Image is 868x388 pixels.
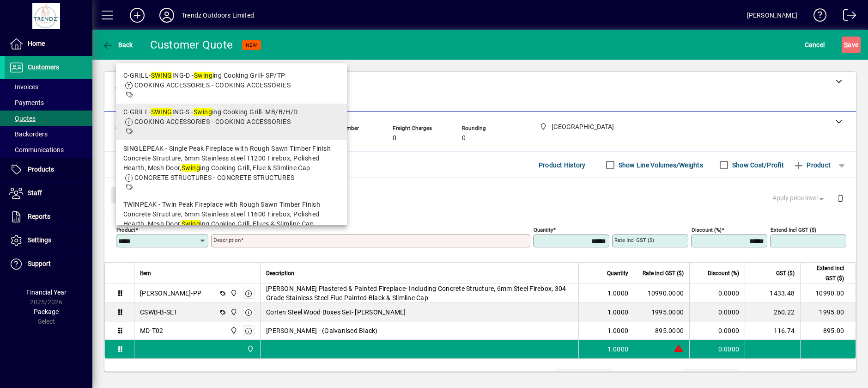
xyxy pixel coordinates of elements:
span: Close [115,188,139,203]
span: [PERSON_NAME] Plastered & Painted Fireplace- Including Concrete Structure, 6mm Steel Firebox, 304... [266,284,573,302]
span: COOKING ACCESSORIES - COOKING ACCESSORIES [134,81,291,89]
td: 0.0000 [689,303,745,321]
div: TWINPEAK - Twin Peak Fireplace with Rough Sawn Timber Finish Concrete Structure, 6mm Stainless st... [123,200,340,229]
td: 0.0000 M³ [556,370,612,381]
span: [PERSON_NAME] - (Galvanised Black) [266,326,378,335]
span: Apply price level [772,193,826,203]
td: 0.0000 [689,321,745,340]
a: Staff [5,182,92,205]
a: Payments [5,95,92,111]
div: C-GRILL- ING-D - ing Cooking Grill- SP/TP [123,71,340,80]
div: [PERSON_NAME]-PP [140,289,201,298]
span: 1.0000 [607,289,629,298]
app-page-header-button: Delete [829,194,851,202]
em: Swing [182,220,200,228]
div: 895.0000 [640,326,684,335]
span: New Plymouth [228,326,238,336]
span: Extend incl GST ($) [806,263,844,283]
a: Support [5,253,92,276]
td: 0.0000 [689,284,745,303]
div: Customer Quote [150,37,233,52]
td: 116.74 [745,321,800,340]
span: Support [28,260,51,267]
td: 10990.00 [800,284,856,303]
a: Settings [5,229,92,252]
a: Invoices [5,79,92,95]
span: Backorders [9,130,48,138]
span: Home [28,40,45,47]
span: Back [102,41,133,49]
span: [DATE] [115,135,134,142]
a: Communications [5,142,92,158]
span: Reports [28,213,50,220]
span: 0 [462,135,466,142]
em: SWING [151,72,172,79]
mat-label: Rate incl GST ($) [614,237,654,243]
mat-option: SINGLEPEAK - Single Peak Fireplace with Rough Sawn Timber Finish Concrete Structure, 6mm Stainles... [116,140,347,196]
span: Description [266,268,294,278]
span: Communications [9,146,64,154]
mat-label: Discount (%) [692,227,722,233]
span: ave [844,37,858,52]
div: C-GRILL- ING-S - ing Cooking Grill- MB/B/H/D [123,107,340,117]
mat-option: C-GRILL-SWINGING-S - Swinging Cooking Grill- MB/B/H/D [116,104,347,140]
div: Trendz Outdoors Limited [182,8,254,23]
a: Backorders [5,126,92,142]
mat-label: Quantity [534,227,553,233]
td: Total Volume [501,370,556,381]
span: Staff [28,189,42,197]
span: CONCRETE STRUCTURES - CONCRETE STRUCTURES [134,174,294,181]
button: Back [100,37,135,53]
label: Show Cost/Profit [730,160,784,170]
div: Product [104,178,856,211]
td: 12069.56 [801,370,856,381]
div: SINGLEPEAK - Single Peak Fireplace with Rough Sawn Timber Finish Concrete Structure, 6mm Stainles... [123,144,340,173]
app-page-header-button: Back [92,37,143,53]
button: Close [111,187,143,203]
button: Apply price level [769,190,830,207]
span: Discount (%) [708,268,739,278]
mat-option: C-GRILL-SWINGING-D - Swinging Cooking Grill- SP/TP [116,67,347,104]
td: 1433.48 [745,284,800,303]
div: [PERSON_NAME] [747,8,797,23]
div: CSWB-B-SET [140,308,178,317]
mat-label: Extend incl GST ($) [771,227,816,233]
span: COOKING ACCESSORIES - COOKING ACCESSORIES [134,118,291,125]
div: 1995.0000 [640,308,684,317]
span: GST ($) [776,268,795,278]
span: Quotes [9,115,36,122]
a: Home [5,32,92,55]
em: SWING [151,108,172,116]
em: Swing [194,108,212,116]
span: Invoices [9,83,38,91]
span: NEW [246,42,257,48]
td: 1995.00 [800,303,856,321]
td: 895.00 [800,321,856,340]
span: Cancel [805,37,825,52]
span: Products [28,166,54,173]
span: New Plymouth [228,288,238,298]
a: Logout [836,2,856,32]
a: Quotes [5,111,92,126]
span: New Plymouth [228,307,238,317]
mat-option: TWINPEAK - Twin Peak Fireplace with Rough Sawn Timber Finish Concrete Structure, 6mm Stainless st... [116,196,347,252]
td: 260.22 [745,303,800,321]
span: 1.0000 [607,308,629,317]
span: Quantity [607,268,628,278]
span: Settings [28,236,51,244]
button: Profile [152,7,182,24]
span: New Plymouth [244,344,255,354]
td: Freight (incl GST) [619,370,682,381]
button: Product History [535,157,589,173]
span: Financial Year [26,289,67,296]
span: 1.0000 [607,345,629,354]
span: Customers [28,63,59,71]
span: Item [140,268,151,278]
span: Product History [539,158,586,172]
span: 0 [393,135,396,142]
button: Save [842,37,861,53]
span: 12755 - [PERSON_NAME] [115,94,188,101]
td: GST exclusive [745,370,801,381]
span: S [844,41,848,49]
td: 0.0000 [689,340,745,358]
